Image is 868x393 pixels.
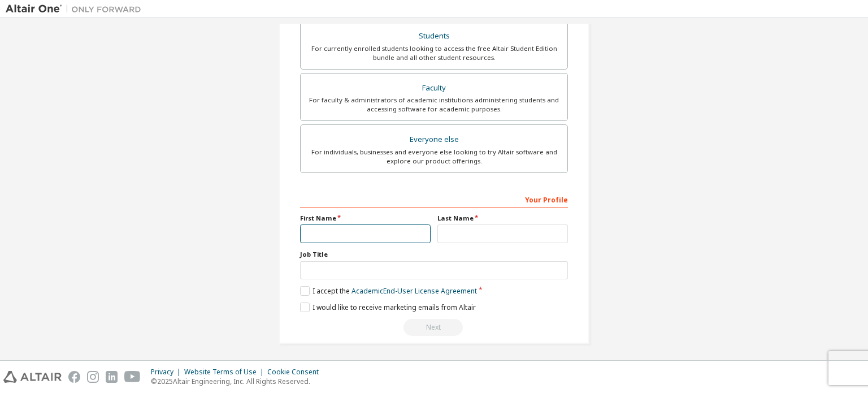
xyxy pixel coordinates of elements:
[6,3,147,15] img: Altair One
[307,28,561,44] div: Students
[184,368,267,377] div: Website Terms of Use
[300,286,477,296] label: I accept the
[124,371,141,383] img: youtube.svg
[68,371,80,383] img: facebook.svg
[437,214,568,223] label: Last Name
[151,377,325,386] p: © 2025 Altair Engineering, Inc. All Rights Reserved.
[307,96,561,114] div: For faculty & administrators of academic institutions administering students and accessing softwa...
[300,214,431,223] label: First Name
[106,371,118,383] img: linkedin.svg
[307,80,561,96] div: Faculty
[3,371,62,383] img: altair_logo.svg
[87,371,99,383] img: instagram.svg
[300,250,568,259] label: Job Title
[300,303,476,312] label: I would like to receive marketing emails from Altair
[307,132,561,148] div: Everyone else
[300,190,568,208] div: Your Profile
[300,319,568,336] div: Read and acccept EULA to continue
[267,368,325,377] div: Cookie Consent
[151,368,184,377] div: Privacy
[351,286,477,296] a: Academic End-User License Agreement
[307,44,561,62] div: For currently enrolled students looking to access the free Altair Student Edition bundle and all ...
[307,148,561,166] div: For individuals, businesses and everyone else looking to try Altair software and explore our prod...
